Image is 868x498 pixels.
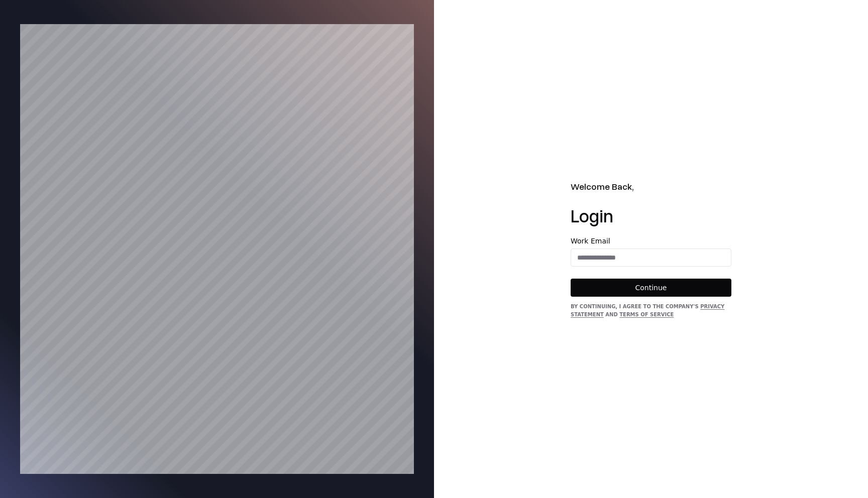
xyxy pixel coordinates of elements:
[571,304,724,317] a: Privacy Statement
[571,237,731,244] label: Work Email
[619,312,674,317] a: Terms of Service
[571,180,731,193] h2: Welcome Back,
[571,279,731,297] button: Continue
[571,303,731,319] div: By continuing, I agree to the Company's and
[571,205,731,225] h1: Login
